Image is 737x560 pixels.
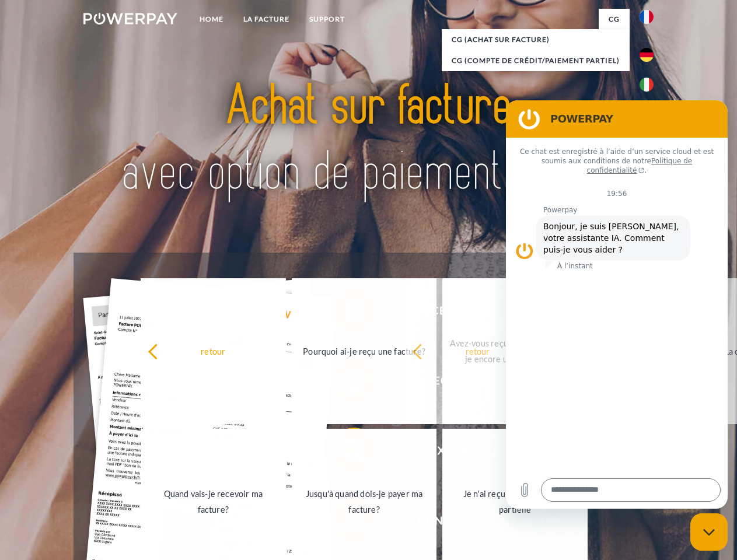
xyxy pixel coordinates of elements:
[83,13,177,24] img: logo-powerpay-white.svg
[299,9,355,30] a: Support
[148,343,279,359] div: retour
[640,78,654,92] img: it
[690,513,728,551] iframe: Bouton de lancement de la fenêtre de messagerie, conversation en cours
[506,100,728,509] iframe: Fenêtre de messagerie
[299,486,430,517] div: Jusqu'à quand dois-je payer ma facture?
[442,50,630,71] a: CG (Compte de crédit/paiement partiel)
[640,48,654,62] img: de
[640,10,654,24] img: fr
[111,56,626,223] img: title-powerpay_fr.svg
[599,9,630,30] a: CG
[148,486,279,517] div: Quand vais-je recevoir ma facture?
[299,343,430,359] div: Pourquoi ai-je reçu une facture?
[412,343,543,359] div: retour
[449,486,581,517] div: Je n'ai reçu qu'une livraison partielle
[190,9,233,30] a: Home
[233,9,299,30] a: LA FACTURE
[442,29,630,50] a: CG (achat sur facture)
